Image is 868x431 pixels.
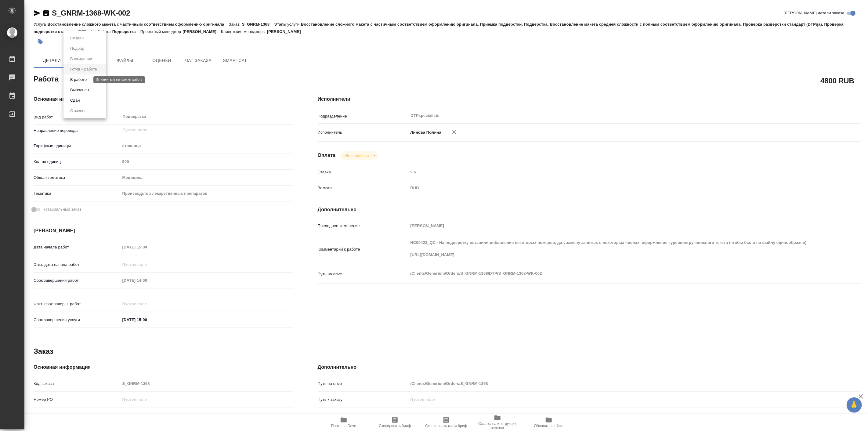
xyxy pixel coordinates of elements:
button: Подбор [68,45,86,52]
button: В работе [68,76,89,83]
button: В ожидании [68,56,94,62]
button: Готов к работе [68,66,99,73]
button: Создан [68,35,85,42]
button: Отменен [68,107,89,114]
button: Выполнен [68,87,91,93]
button: Сдан [68,97,81,104]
